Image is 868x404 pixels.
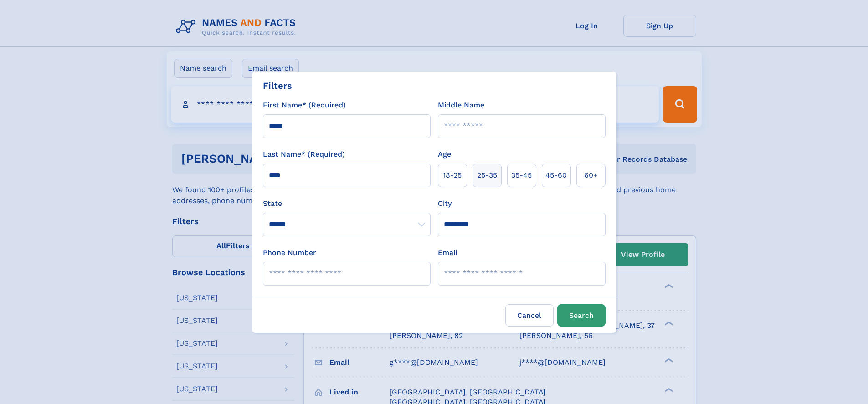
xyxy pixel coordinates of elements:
[263,79,292,92] div: Filters
[438,198,452,209] label: City
[557,304,606,327] button: Search
[438,247,457,258] label: Email
[545,170,567,181] span: 45‑60
[438,100,484,111] label: Middle Name
[505,304,554,327] label: Cancel
[443,170,462,181] span: 18‑25
[477,170,497,181] span: 25‑35
[263,149,345,160] label: Last Name* (Required)
[511,170,532,181] span: 35‑45
[584,170,598,181] span: 60+
[438,149,451,160] label: Age
[263,247,316,258] label: Phone Number
[263,100,346,111] label: First Name* (Required)
[263,198,431,209] label: State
